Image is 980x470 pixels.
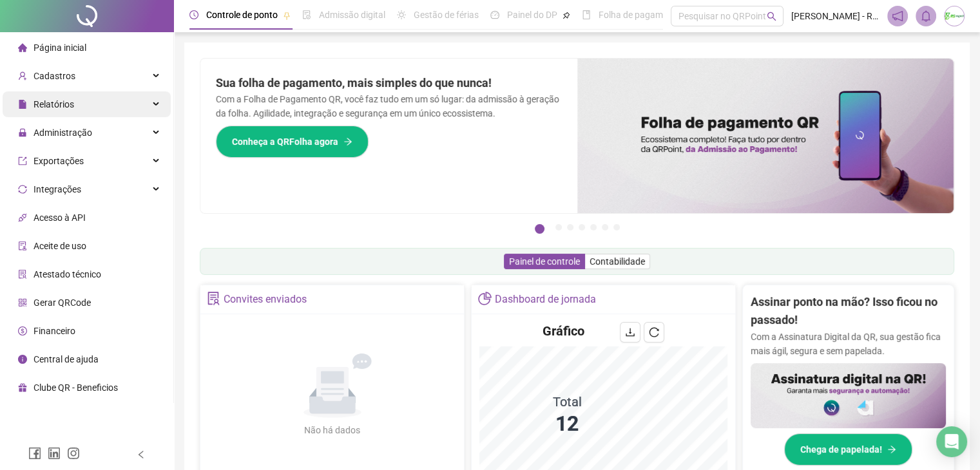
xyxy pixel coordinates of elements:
span: Central de ajuda [34,354,99,364]
span: Chega de papelada! [800,442,882,456]
span: pushpin [283,12,291,19]
span: dashboard [490,10,499,19]
span: Administração [34,127,92,138]
span: Atestado técnico [34,269,101,279]
span: arrow-right [887,445,896,454]
div: Não há dados [273,423,392,437]
button: 1 [535,224,544,234]
span: gift [18,383,27,392]
p: Com a Folha de Pagamento QR, você faz tudo em um só lugar: da admissão à geração da folha. Agilid... [216,92,562,120]
span: [PERSON_NAME] - RS ENGENHARIA [791,9,879,23]
div: Dashboard de jornada [495,288,596,310]
span: audit [18,241,27,250]
img: banner%2F8d14a306-6205-4263-8e5b-06e9a85ad873.png [577,59,954,213]
span: sync [18,185,27,194]
span: home [18,43,27,52]
button: 2 [555,224,562,230]
img: 29220 [945,6,964,26]
span: instagram [67,447,80,460]
button: 4 [579,224,585,230]
span: Gerar QRCode [34,297,91,308]
span: info-circle [18,355,27,364]
button: 5 [590,224,597,230]
button: 7 [613,224,620,230]
span: Integrações [34,184,81,194]
span: Painel de controle [509,256,580,267]
span: Cadastros [34,71,75,81]
span: Gestão de férias [414,10,479,20]
span: Contabilidade [590,256,645,267]
span: Folha de pagamento [599,10,681,20]
span: Acesso à API [34,212,86,223]
span: solution [18,270,27,279]
span: Controle de ponto [206,10,278,20]
span: Clube QR - Beneficios [34,382,118,393]
span: facebook [28,447,41,460]
button: Conheça a QRFolha agora [216,126,369,158]
span: api [18,213,27,222]
span: clock-circle [189,10,198,19]
span: sun [397,10,406,19]
p: Com a Assinatura Digital da QR, sua gestão fica mais ágil, segura e sem papelada. [751,330,946,358]
span: download [625,327,635,337]
span: Conheça a QRFolha agora [232,135,338,149]
span: pie-chart [478,292,492,305]
span: pushpin [562,12,570,19]
button: Chega de papelada! [784,433,912,465]
span: Financeiro [34,326,75,336]
div: Open Intercom Messenger [936,426,967,457]
span: lock [18,128,27,137]
img: banner%2F02c71560-61a6-44d4-94b9-c8ab97240462.png [751,363,946,428]
span: solution [207,292,220,305]
span: bell [920,10,932,22]
button: 3 [567,224,573,230]
span: Aceite de uso [34,241,86,251]
span: search [767,12,776,21]
h2: Assinar ponto na mão? Isso ficou no passado! [751,293,946,330]
span: reload [649,327,659,337]
span: file [18,100,27,109]
button: 6 [602,224,608,230]
h2: Sua folha de pagamento, mais simples do que nunca! [216,74,562,92]
span: qrcode [18,298,27,307]
span: left [137,450,146,459]
span: Relatórios [34,99,74,109]
span: book [582,10,591,19]
span: dollar [18,326,27,335]
span: linkedin [48,447,61,460]
span: arrow-right [343,137,352,146]
span: export [18,156,27,165]
div: Convites enviados [224,288,307,310]
span: Admissão digital [319,10,385,20]
span: Página inicial [34,42,86,53]
h4: Gráfico [543,322,584,340]
span: Exportações [34,156,84,166]
span: Painel do DP [507,10,557,20]
span: notification [892,10,903,22]
span: user-add [18,71,27,80]
span: file-done [302,10,311,19]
